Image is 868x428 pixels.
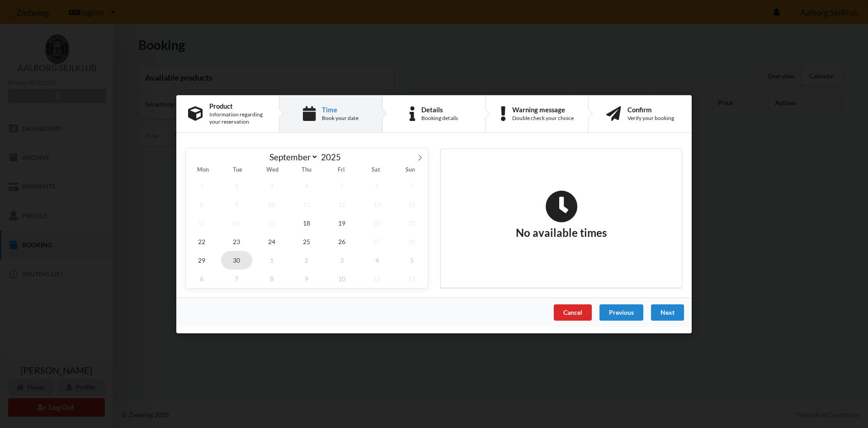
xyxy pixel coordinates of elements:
input: Year [318,152,348,162]
div: Next [651,304,684,320]
div: Book your date [322,115,359,122]
span: September 21, 2025 [396,213,428,232]
span: September 5, 2025 [326,176,358,195]
span: September 11, 2025 [291,195,323,213]
span: October 4, 2025 [361,250,393,269]
span: October 1, 2025 [256,250,288,269]
span: Wed [255,167,289,173]
div: Time [322,106,359,113]
span: September 1, 2025 [186,176,217,195]
span: September 19, 2025 [326,213,358,232]
span: September 16, 2025 [221,213,253,232]
h2: No available times [516,190,607,240]
div: Cancel [554,304,592,320]
div: Booking details [421,115,458,122]
span: September 7, 2025 [396,176,428,195]
span: Thu [289,167,324,173]
span: October 10, 2025 [326,269,358,288]
span: Tue [220,167,255,173]
select: Month [265,151,319,163]
span: October 8, 2025 [256,269,288,288]
span: September 27, 2025 [361,232,393,250]
div: Information regarding your reservation [209,111,267,125]
span: September 18, 2025 [291,213,323,232]
span: Sat [359,167,393,173]
span: Sun [393,167,428,173]
span: October 7, 2025 [221,269,253,288]
span: October 12, 2025 [396,269,428,288]
span: September 8, 2025 [186,195,217,213]
div: Warning message [512,106,574,113]
div: Confirm [627,106,674,113]
span: September 9, 2025 [221,195,253,213]
span: October 5, 2025 [396,250,428,269]
span: October 11, 2025 [361,269,393,288]
span: September 23, 2025 [221,232,253,250]
span: September 30, 2025 [221,250,253,269]
span: October 6, 2025 [186,269,217,288]
span: September 17, 2025 [256,213,288,232]
div: Product [209,102,267,109]
div: Verify your booking [627,115,674,122]
span: September 20, 2025 [361,213,393,232]
span: Mon [186,167,220,173]
span: September 12, 2025 [326,195,358,213]
span: September 6, 2025 [361,176,393,195]
span: September 4, 2025 [291,176,323,195]
span: October 2, 2025 [291,250,323,269]
span: September 10, 2025 [256,195,288,213]
span: September 25, 2025 [291,232,323,250]
span: September 2, 2025 [221,176,253,195]
span: September 15, 2025 [186,213,217,232]
span: September 13, 2025 [361,195,393,213]
span: September 28, 2025 [396,232,428,250]
span: September 24, 2025 [256,232,288,250]
span: September 3, 2025 [256,176,288,195]
span: October 9, 2025 [291,269,323,288]
div: Details [421,106,458,113]
span: October 3, 2025 [326,250,358,269]
div: Previous [599,304,643,320]
span: September 22, 2025 [186,232,217,250]
span: September 14, 2025 [396,195,428,213]
span: September 29, 2025 [186,250,217,269]
span: Fri [324,167,359,173]
span: September 26, 2025 [326,232,358,250]
div: Double check your choice [512,115,574,122]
